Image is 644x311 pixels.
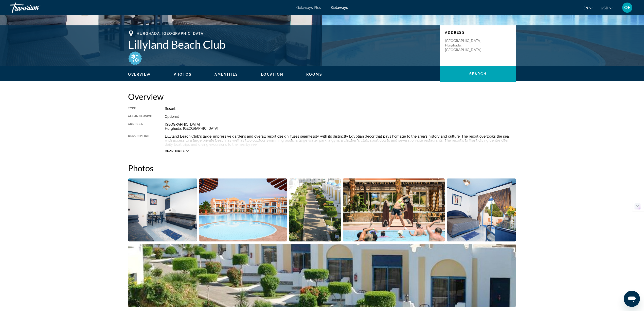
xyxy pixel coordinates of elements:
[128,107,152,111] div: Type
[601,6,608,10] span: USD
[331,6,348,10] a: Getaways
[440,66,516,82] button: Search
[261,72,283,77] button: Location
[624,291,640,307] iframe: Кнопка запуска окна обмена сообщениями
[214,72,238,77] button: Amenities
[128,114,152,119] div: All-Inclusive
[445,30,511,35] p: Address
[128,38,435,51] h1: Lillyland Beach Club
[128,244,516,307] button: Open full-screen image slider
[447,178,516,242] button: Open full-screen image slider
[137,31,205,36] span: Hurghada, [GEOGRAPHIC_DATA]
[128,91,516,102] h2: Overview
[128,122,152,130] div: Address
[469,72,487,76] span: Search
[583,4,593,12] button: Change language
[583,6,588,10] span: en
[624,5,631,10] span: OE
[296,6,321,10] a: Getaways Plus
[165,134,516,146] div: Lillyland Beach Club's large, impressive gardens and overall resort design, fuses seamlessly with...
[165,149,189,153] button: Read more
[165,122,516,130] div: [GEOGRAPHIC_DATA] Hurghada, [GEOGRAPHIC_DATA]
[128,134,152,146] div: Description
[445,38,486,52] p: [GEOGRAPHIC_DATA] Hurghada, [GEOGRAPHIC_DATA]
[621,2,634,13] button: User Menu
[165,114,516,119] div: Optional
[128,51,142,65] img: All-inclusive icon
[343,178,445,242] button: Open full-screen image slider
[601,4,613,12] button: Change currency
[174,72,192,77] button: Photos
[128,163,516,173] h2: Photos
[128,72,151,77] button: Overview
[165,149,185,153] span: Read more
[199,178,288,242] button: Open full-screen image slider
[289,178,341,242] button: Open full-screen image slider
[10,1,61,14] a: Travorium
[128,178,197,242] button: Open full-screen image slider
[306,72,322,77] button: Rooms
[165,107,516,111] div: Resort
